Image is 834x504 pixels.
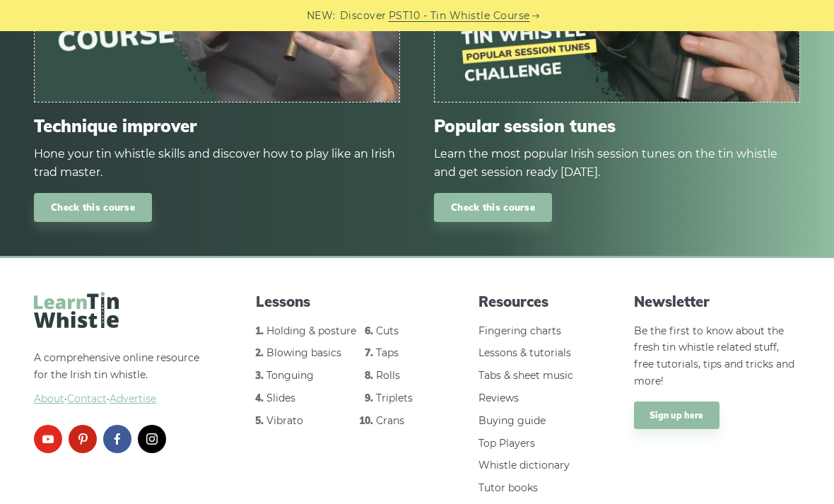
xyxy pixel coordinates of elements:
[434,145,800,182] div: Learn the most popular Irish session tunes on the tin whistle and get session ready [DATE].
[434,116,800,136] span: Popular session tunes
[478,346,571,359] a: Lessons & tutorials
[34,145,400,182] div: Hone your tin whistle skills and discover how to play like an Irish trad master.
[110,392,156,405] span: Advertise
[478,292,578,312] span: Resources
[138,425,166,453] a: instagram
[478,459,570,471] a: Whistle dictionary
[256,292,422,312] span: Lessons
[307,8,336,24] span: NEW:
[266,414,303,427] a: Vibrato
[478,369,573,382] a: Tabs & sheet music
[67,392,107,405] span: Contact
[34,392,64,405] a: About
[34,193,152,222] a: Check this course
[34,391,200,408] span: ·
[478,437,535,450] a: Top Players
[340,8,387,24] span: Discover
[103,425,131,453] a: facebook
[478,324,561,337] a: Fingering charts
[478,414,546,427] a: Buying guide
[34,350,200,407] p: A comprehensive online resource for the Irish tin whistle.
[67,392,156,405] a: Contact·Advertise
[376,324,399,337] a: Cuts
[266,346,341,359] a: Blowing basics
[389,8,530,24] a: PST10 - Tin Whistle Course
[478,392,519,404] a: Reviews
[478,481,538,494] a: Tutor books
[376,392,413,404] a: Triplets
[69,425,97,453] a: pinterest
[376,369,400,382] a: Rolls
[34,292,119,328] img: LearnTinWhistle.com
[266,392,295,404] a: Slides
[634,402,720,430] a: Sign up here
[634,292,800,312] span: Newsletter
[266,369,314,382] a: Tonguing
[34,425,62,453] a: youtube
[266,324,356,337] a: Holding & posture
[376,414,404,427] a: Crans
[634,323,800,390] p: Be the first to know about the fresh tin whistle related stuff, free tutorials, tips and tricks a...
[376,346,399,359] a: Taps
[34,116,400,136] span: Technique improver
[434,193,552,222] a: Check this course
